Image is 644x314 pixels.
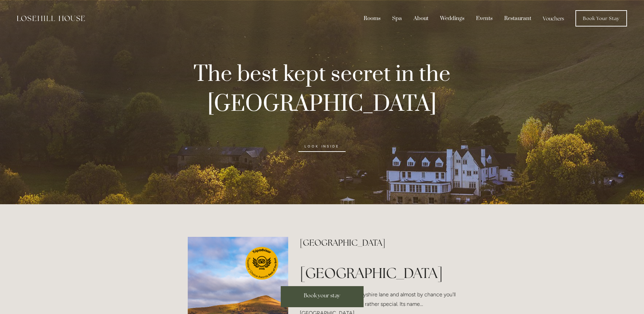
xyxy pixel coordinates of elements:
[300,263,456,283] h1: [GEOGRAPHIC_DATA]
[281,286,364,307] a: Book your stay
[17,16,85,21] img: Losehill House
[538,12,569,25] a: Vouchers
[435,12,470,25] div: Weddings
[194,60,455,118] strong: The best kept secret in the [GEOGRAPHIC_DATA]
[304,292,340,299] span: Book your stay
[408,12,434,25] div: About
[298,141,345,152] a: look inside
[499,12,536,25] div: Restaurant
[358,12,386,25] div: Rooms
[387,12,407,25] div: Spa
[471,12,498,25] div: Events
[300,237,456,249] h2: [GEOGRAPHIC_DATA]
[575,10,627,27] a: Book Your Stay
